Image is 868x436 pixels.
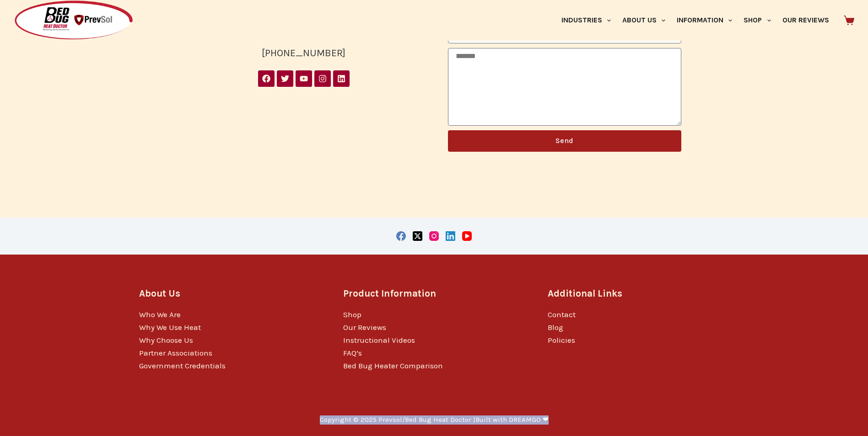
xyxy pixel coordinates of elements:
[139,361,226,370] a: Government Credentials
[139,287,321,301] h3: About Us
[548,335,575,345] a: Policies
[429,231,439,241] a: Instagram
[548,287,729,301] h3: Additional Links
[139,310,181,319] a: Who We Are
[139,348,212,357] a: Partner Associations
[343,310,361,319] a: Shop
[139,323,201,332] a: Why We Use Heat
[446,231,455,241] a: LinkedIn
[343,287,525,301] h3: Product Information
[475,415,549,424] a: Built with DREAMGO ❤
[343,348,362,357] a: FAQ’s
[320,415,549,425] p: Copyright © 2025 Prevsol/Bed Bug Heat Doctor |
[413,231,422,241] a: X (Twitter)
[448,130,681,152] button: Send
[548,310,576,319] a: Contact
[462,231,472,241] a: YouTube
[548,323,563,332] a: Blog
[343,323,386,332] a: Our Reviews
[7,4,35,31] button: Open LiveChat chat widget
[396,231,406,241] a: Facebook
[343,335,415,345] a: Instructional Videos
[555,137,573,144] span: Send
[187,28,421,61] div: Jackson, [GEOGRAPHIC_DATA] [PHONE_NUMBER]
[343,361,443,370] a: Bed Bug Heater Comparison
[139,335,193,345] a: Why Choose Us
